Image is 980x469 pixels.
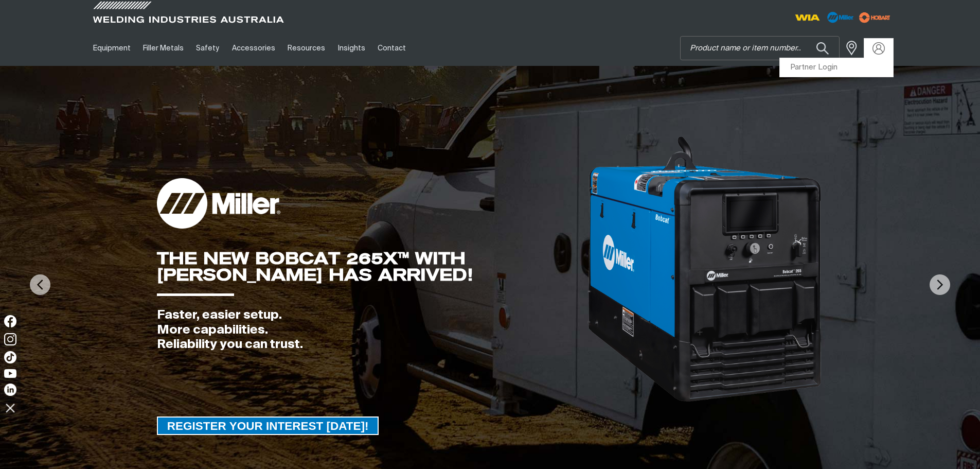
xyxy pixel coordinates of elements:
[137,30,190,66] a: Filler Metals
[157,416,379,435] a: REGISTER YOUR INTEREST TODAY!
[4,333,16,345] img: Instagram
[87,30,137,66] a: Equipment
[930,274,950,295] img: NextArrow
[856,10,894,25] img: miller
[4,384,16,396] img: LinkedIn
[780,58,893,77] a: Partner Login
[4,315,16,327] img: Facebook
[281,30,331,66] a: Resources
[30,274,50,295] img: PrevArrow
[331,30,371,66] a: Insights
[2,399,19,416] img: hide socials
[4,351,16,363] img: TikTok
[371,30,412,66] a: Contact
[87,30,692,66] nav: Main
[190,30,225,66] a: Safety
[805,36,840,60] button: Search products
[157,308,586,352] div: Faster, easier setup. More capabilities. Reliability you can trust.
[4,369,16,378] img: YouTube
[226,30,281,66] a: Accessories
[681,37,839,60] input: Product name or item number...
[158,416,378,435] span: REGISTER YOUR INTEREST [DATE]!
[157,250,586,283] div: THE NEW BOBCAT 265X™ WITH [PERSON_NAME] HAS ARRIVED!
